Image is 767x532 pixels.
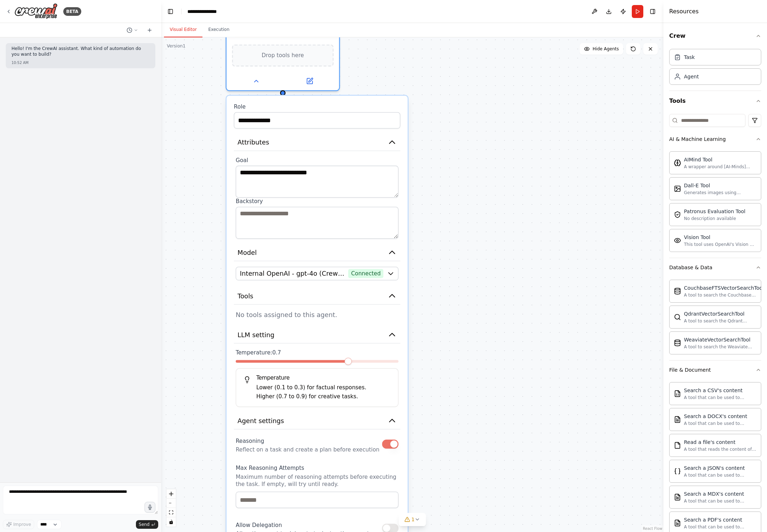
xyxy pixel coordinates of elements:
[674,442,681,449] img: FileReadTool
[684,208,745,215] div: Patronus Evaluation Tool
[684,336,757,343] div: WeaviateVectorSearchTool
[234,413,400,430] button: Agent settings
[684,498,757,504] div: A tool that can be used to semantic search a query from a MDX's content.
[238,138,269,147] span: Attributes
[238,416,284,425] span: Agent settings
[3,520,34,529] button: Improve
[145,502,155,513] button: Click to speak your automation idea
[236,522,282,528] span: Allow Delegation
[674,211,681,218] img: PatronusEvalTool
[684,54,695,61] div: Task
[684,395,757,400] div: A tool that can be used to semantic search a query from a CSV's content.
[684,472,757,478] div: A tool that can be used to semantic search a query from a JSON's content.
[167,43,186,49] div: Version 1
[136,520,158,529] button: Send
[669,277,761,360] div: Database & Data
[238,248,257,257] span: Model
[684,242,757,247] div: This tool uses OpenAI's Vision API to describe the contents of an image.
[674,390,681,397] img: CSVSearchTool
[684,318,757,324] div: A tool to search the Qdrant database for relevant information on internal documents.
[669,26,761,46] button: Crew
[234,103,400,110] label: Role
[240,269,345,278] span: Internal OpenAI - gpt-4o (CrewAI Sponsored OpenAI Connection)
[669,258,761,277] button: Database & Data
[236,156,398,164] label: Goal
[236,349,281,356] span: Temperature: 0.7
[669,91,761,111] button: Tools
[684,156,757,163] div: AIMind Tool
[14,3,58,19] img: Logo
[674,494,681,501] img: MDXSearchTool
[674,159,681,166] img: AIMindTool
[166,517,176,527] button: toggle interactivity
[684,344,757,350] div: A tool to search the Weaviate database for relevant information on internal documents.
[684,284,764,292] div: CouchbaseFTSVectorSearchTool
[684,73,699,80] div: Agent
[164,22,202,37] button: Visual Editor
[674,313,681,321] img: QdrantVectorSearchTool
[144,26,155,35] button: Start a new chat
[684,190,757,196] div: Generates images using OpenAI's Dall-E model.
[348,269,383,278] span: Connected
[165,6,175,17] button: Hide left sidebar
[166,499,176,508] button: zoom out
[12,46,150,57] p: Hello! I'm the CrewAI assistant. What kind of automation do you want to build?
[256,392,391,401] p: Higher (0.7 to 0.9) for creative tasks.
[669,130,761,148] button: AI & Machine Learning
[684,524,757,530] div: A tool that can be used to semantic search a query from a PDF's content.
[166,489,176,499] button: zoom in
[236,464,398,471] label: Max Reasoning Attempts
[684,516,757,523] div: Search a PDF's content
[669,7,699,16] h4: Resources
[684,164,757,170] div: A wrapper around [AI-Minds]([URL][DOMAIN_NAME]). Useful for when you need answers to questions fr...
[684,413,757,420] div: Search a DOCX's content
[669,361,761,379] button: File & Document
[243,374,391,381] h5: Temperature
[674,237,681,244] img: VisionTool
[284,75,335,87] button: Open in side panel
[166,508,176,517] button: fit view
[124,26,141,35] button: Switch to previous chat
[236,473,398,488] p: Maximum number of reasoning attempts before executing the task. If empty, will try until ready.
[236,446,379,453] p: Reflect on a task and create a plan before execution
[684,446,757,452] div: A tool that reads the content of a file. To use this tool, provide a 'file_path' parameter with t...
[648,6,658,17] button: Hide right sidebar
[669,46,761,91] div: Crew
[234,288,400,304] button: Tools
[236,438,264,444] span: Reasoning
[580,43,623,55] button: Hide Agents
[236,267,398,280] button: Internal OpenAI - gpt-4o (CrewAI Sponsored OpenAI Connection)Connected
[234,244,400,261] button: Model
[684,490,757,497] div: Search a MDX's content
[234,327,400,344] button: LLM setting
[684,464,757,472] div: Search a JSON's content
[669,366,711,373] div: File & Document
[674,339,681,347] img: WeaviateVectorSearchTool
[13,522,31,527] span: Improve
[684,439,757,446] div: Read a file's content
[643,527,662,531] a: React Flow attribution
[63,7,81,16] div: BETA
[669,264,712,271] div: Database & Data
[674,288,681,295] img: CouchbaseFTSVectorSearchTool
[236,198,398,205] label: Backstory
[236,310,398,319] p: No tools assigned to this agent.
[674,416,681,423] img: DOCXSearchTool
[674,185,681,192] img: DallETool
[684,387,757,394] div: Search a CSV's content
[684,310,757,317] div: QdrantVectorSearchTool
[684,234,757,241] div: Vision Tool
[12,60,150,65] div: 10:52 AM
[669,148,761,258] div: AI & Machine Learning
[674,468,681,475] img: JSONSearchTool
[234,134,400,151] button: Attributes
[411,516,415,523] span: 1
[262,51,304,60] span: Drop tools here
[593,46,619,52] span: Hide Agents
[674,519,681,527] img: PDFSearchTool
[669,136,726,143] div: AI & Machine Learning
[187,8,224,15] nav: breadcrumb
[684,216,745,221] div: No description available
[139,522,150,527] span: Send
[238,292,254,301] span: Tools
